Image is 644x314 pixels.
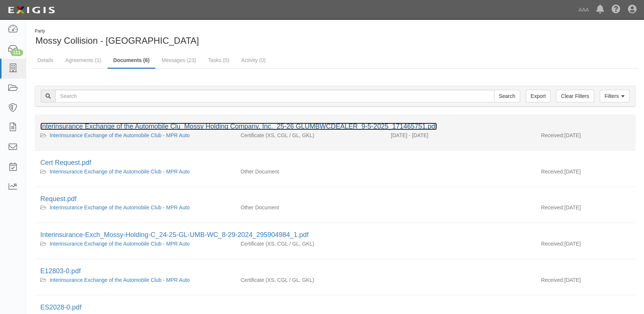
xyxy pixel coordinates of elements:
div: Excess/Umbrella Liability Commercial General Liability / Garage Liability Garage Keepers Liability [235,132,385,139]
div: Interinsurance-Exch_Mossy-Holding-C_24-25-GL-UMB-WC_8-29-2024_295904984_1.pdf [40,230,630,240]
div: [DATE] [535,204,635,215]
a: Filters [600,90,629,102]
span: Mossy Collision - [GEOGRAPHIC_DATA] [35,36,199,46]
a: Interinsurance Exchange of the Automobile Club - MPR Auto [50,204,190,210]
div: Mossy Collision - National City [32,28,330,47]
a: Tasks (0) [202,53,235,68]
a: Agreements (1) [60,53,107,68]
div: 111 [10,49,23,56]
a: Interinsurance Exchange of the Automobile Club - MPR Auto [50,132,190,138]
div: Interinsurance Exchange of the Automobile Clu_Mossy Holding Company, Inc._25-26 GLUMBWCDEALER_9-5... [40,122,630,132]
a: Interinsurance-Exch_Mossy-Holding-C_24-25-GL-UMB-WC_8-29-2024_295904984_1.pdf [40,231,308,238]
a: Interinsurance Exchange of the Automobile Club - MPR Auto [50,169,190,175]
a: Details [32,53,59,68]
a: Export [526,90,550,102]
p: Received: [541,168,564,175]
i: Help Center - Complianz [612,5,620,14]
div: Cert Request.pdf [40,158,630,168]
a: Documents (6) [108,53,155,69]
div: [DATE] [535,132,635,143]
div: Interinsurance Exchange of the Automobile Club - MPR Auto [40,204,229,211]
div: [DATE] [535,168,635,179]
div: Interinsurance Exchange of the Automobile Club - MPR Auto [40,240,229,247]
div: Interinsurance Exchange of the Automobile Club - MPR Auto [40,276,229,284]
div: Excess/Umbrella Liability Commercial General Liability / Garage Liability Garage Keepers Liability [235,240,385,247]
a: E12803-0.pdf [40,267,81,275]
a: Interinsurance Exchange of the Automobile Club - MPR Auto [50,277,190,283]
div: ES2028-0.pdf [40,303,630,313]
div: Effective 09/01/2025 - Expiration 09/01/2026 [385,132,535,139]
input: Search [55,90,494,102]
p: Received: [541,276,564,284]
img: logo-5460c22ac91f19d4615b14bd174203de0afe785f0fc80cf4dbbc73dc1793850b.png [6,3,57,17]
div: [DATE] [535,240,635,251]
a: Cert Request.pdf [40,159,91,166]
div: Excess/Umbrella Liability Commercial General Liability / Garage Liability Garage Keepers Liability [235,276,385,284]
div: Party [35,28,199,34]
a: AAA [575,2,592,17]
p: Received: [541,240,564,247]
div: Effective - Expiration [385,204,535,204]
div: Interinsurance Exchange of the Automobile Club - MPR Auto [40,168,229,175]
a: Interinsurance Exchange of the Automobile Clu_Mossy Holding Company, Inc._25-26 GLUMBWCDEALER_9-5... [40,123,437,130]
div: Other Document [235,168,385,175]
a: Request.pdf [40,195,77,203]
div: [DATE] [535,276,635,287]
a: ES2028-0.pdf [40,304,81,311]
a: Clear Filters [556,90,594,102]
a: Activity (0) [236,53,271,68]
div: Other Document [235,204,385,211]
p: Received: [541,204,564,211]
p: Received: [541,132,564,139]
a: Interinsurance Exchange of the Automobile Club - MPR Auto [50,241,190,247]
div: Effective - Expiration [385,276,535,277]
a: Messages (23) [156,53,202,68]
input: Search [494,90,520,102]
div: Interinsurance Exchange of the Automobile Club - MPR Auto [40,132,229,139]
div: E12803-0.pdf [40,267,630,276]
div: Request.pdf [40,194,630,204]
